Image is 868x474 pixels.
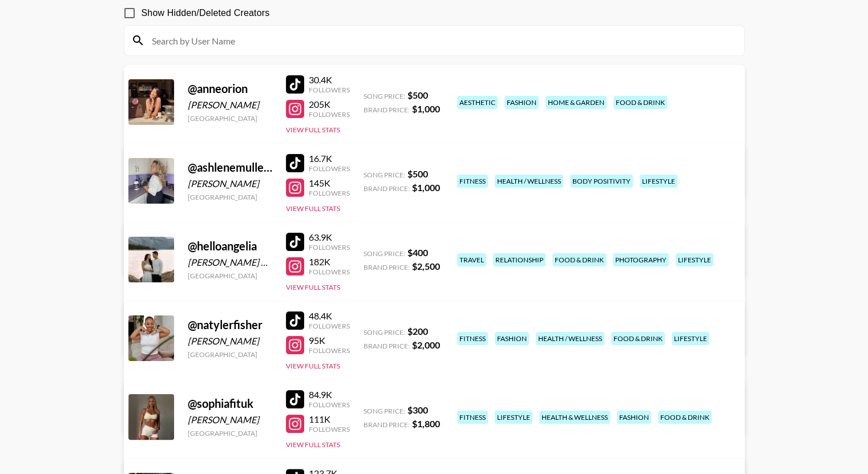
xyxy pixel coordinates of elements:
strong: $ 2,500 [412,261,440,272]
span: Song Price: [364,92,405,100]
div: Followers [309,425,350,434]
div: home & garden [546,96,607,109]
div: 48.4K [309,310,350,322]
strong: $ 1,800 [412,418,440,429]
button: View Full Stats [286,204,340,213]
div: [GEOGRAPHIC_DATA] [188,114,272,123]
span: Song Price: [364,328,405,337]
div: health & wellness [539,411,610,424]
div: Followers [309,86,350,94]
strong: $ 500 [407,168,428,179]
div: 30.4K [309,74,350,86]
div: [PERSON_NAME] & [PERSON_NAME] [188,257,272,268]
div: @ natylerfisher [188,318,272,332]
strong: $ 400 [407,247,428,258]
button: View Full Stats [286,283,340,291]
div: Followers [309,322,350,330]
div: travel [457,253,486,266]
span: Song Price: [364,171,405,179]
div: lifestyle [495,411,532,424]
div: fashion [495,332,529,345]
div: [PERSON_NAME] [188,335,272,347]
div: photography [613,253,669,266]
div: 16.7K [309,153,350,164]
div: 182K [309,256,350,268]
strong: $ 1,000 [412,182,440,193]
span: Song Price: [364,407,405,415]
div: @ ashlenemullens [188,160,272,175]
div: 111K [309,414,350,425]
div: 84.9K [309,389,350,400]
div: [GEOGRAPHIC_DATA] [188,429,272,437]
div: fashion [617,411,651,424]
div: health / wellness [536,332,604,345]
div: lifestyle [672,332,709,345]
div: lifestyle [640,175,677,188]
div: food & drink [552,253,606,266]
div: @ anneorion [188,82,272,96]
span: Brand Price: [364,263,410,272]
div: body positivity [570,175,633,188]
span: Brand Price: [364,106,410,114]
div: food & drink [658,411,712,424]
strong: $ 2,000 [412,339,440,350]
strong: $ 200 [407,326,428,337]
div: fitness [457,175,488,188]
div: 205K [309,99,350,110]
div: Followers [309,243,350,252]
strong: $ 1,000 [412,103,440,114]
div: Followers [309,400,350,409]
div: food & drink [611,332,665,345]
span: Brand Price: [364,184,410,193]
input: Search by User Name [145,31,737,50]
span: Song Price: [364,249,405,258]
button: View Full Stats [286,125,340,134]
div: [PERSON_NAME] [188,99,272,111]
div: fitness [457,411,488,424]
div: Followers [309,164,350,173]
strong: $ 500 [407,90,428,100]
div: [GEOGRAPHIC_DATA] [188,350,272,359]
div: Followers [309,268,350,276]
span: Brand Price: [364,420,410,429]
div: aesthetic [457,96,498,109]
div: 145K [309,177,350,189]
div: [PERSON_NAME] [188,178,272,189]
div: fashion [504,96,539,109]
div: [GEOGRAPHIC_DATA] [188,272,272,280]
div: health / wellness [495,175,563,188]
div: lifestyle [676,253,713,266]
div: Followers [309,189,350,197]
div: 63.9K [309,232,350,243]
div: @ helloangelia [188,239,272,253]
span: Brand Price: [364,342,410,350]
div: @ sophiafituk [188,396,272,411]
button: View Full Stats [286,440,340,449]
div: Followers [309,346,350,355]
div: Followers [309,110,350,119]
button: View Full Stats [286,362,340,370]
div: [GEOGRAPHIC_DATA] [188,193,272,201]
span: Show Hidden/Deleted Creators [142,6,270,20]
strong: $ 300 [407,404,428,415]
div: [PERSON_NAME] [188,414,272,426]
div: fitness [457,332,488,345]
div: food & drink [613,96,667,109]
div: 95K [309,335,350,346]
div: relationship [493,253,546,266]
